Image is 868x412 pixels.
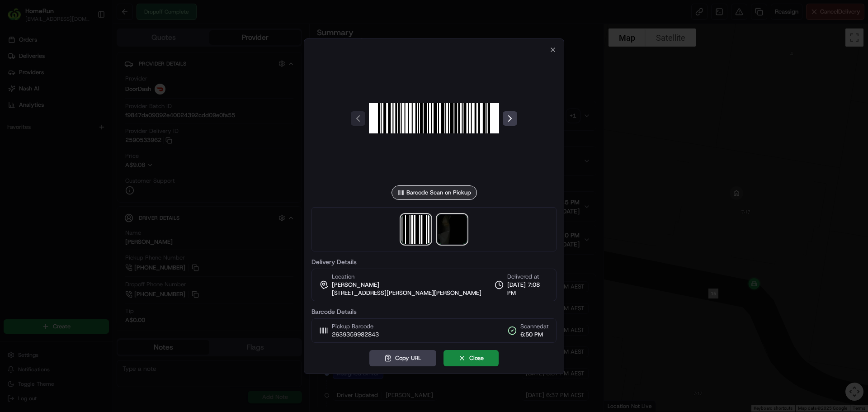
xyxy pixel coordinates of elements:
span: API Documentation [85,131,145,140]
span: Scanned at [520,322,549,331]
span: 2639359982843 [332,331,379,339]
img: 1736555255976-a54dd68f-1ca7-489b-9aae-adbdc363a1c4 [9,86,25,103]
img: Nash [9,9,27,27]
button: Copy URL [369,350,436,366]
span: 6:50 PM [520,331,549,339]
div: We're available if you need us! [31,95,114,103]
a: Powered byPylon [64,153,109,160]
span: Location [332,273,354,281]
button: Start new chat [154,89,165,100]
span: Pickup Barcode [332,322,379,331]
div: 💻 [76,132,84,139]
div: Start new chat [31,86,148,95]
button: Close [443,350,499,366]
label: Delivery Details [311,259,557,265]
span: [PERSON_NAME] [332,281,379,289]
p: Welcome 👋 [9,36,165,51]
span: Delivered at [507,273,549,281]
a: 💻API Documentation [73,128,149,144]
span: Pylon [90,153,109,160]
img: photo_proof_of_delivery image [438,215,467,244]
img: barcode_scan_on_pickup image [401,215,430,244]
a: 📗Knowledge Base [5,128,73,144]
span: [DATE] 7:08 PM [507,281,549,297]
input: Clear [24,58,149,68]
div: Barcode Scan on Pickup [392,185,477,200]
span: Knowledge Base [18,131,69,140]
div: 📗 [9,132,16,139]
img: barcode_scan_on_pickup image [369,53,499,184]
label: Barcode Details [311,308,557,315]
span: [STREET_ADDRESS][PERSON_NAME][PERSON_NAME] [332,289,481,297]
